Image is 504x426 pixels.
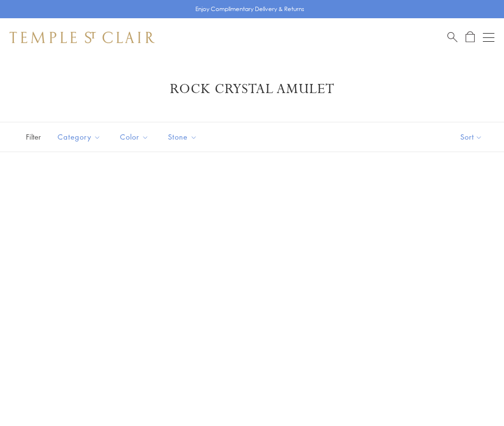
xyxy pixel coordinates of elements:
[161,126,204,148] button: Stone
[195,4,304,14] p: Enjoy Complimentary Delivery & Returns
[50,126,108,148] button: Category
[483,32,494,43] button: Open navigation
[466,31,475,43] a: Open Shopping Bag
[53,131,108,143] span: Category
[439,122,504,152] button: Show sort by
[113,126,156,148] button: Color
[24,81,480,98] h1: Rock Crystal Amulet
[447,31,457,43] a: Search
[10,32,155,43] img: Temple St. Clair
[115,131,156,143] span: Color
[163,131,204,143] span: Stone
